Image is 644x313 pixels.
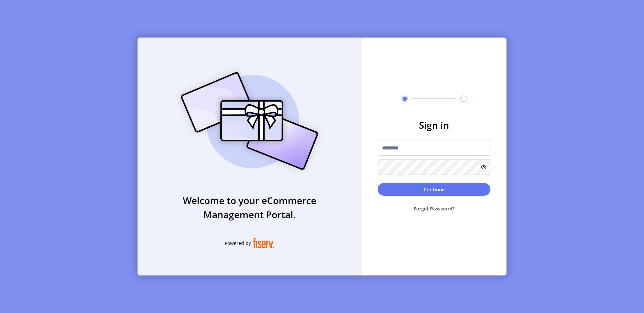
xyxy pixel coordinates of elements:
[378,118,490,132] h3: Sign in
[138,193,362,222] h3: Welcome to your eCommerce Management Portal.
[171,65,328,177] img: card_Illustration.svg
[378,183,490,196] button: Continue
[225,240,251,247] span: Powered by
[378,200,490,217] button: Forget Password?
